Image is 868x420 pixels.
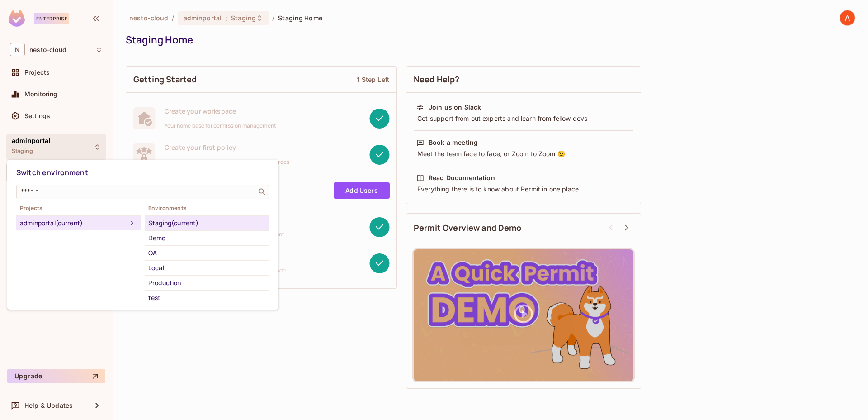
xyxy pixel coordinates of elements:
span: Switch environment [16,167,88,177]
span: Projects [16,205,141,212]
div: adminportal (current) [20,218,127,229]
span: Environments [145,205,269,212]
div: QA [148,248,266,258]
div: test [148,292,266,303]
div: Staging (current) [148,218,266,229]
div: Demo [148,233,266,243]
div: Production [148,277,266,288]
div: Local [148,262,266,273]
